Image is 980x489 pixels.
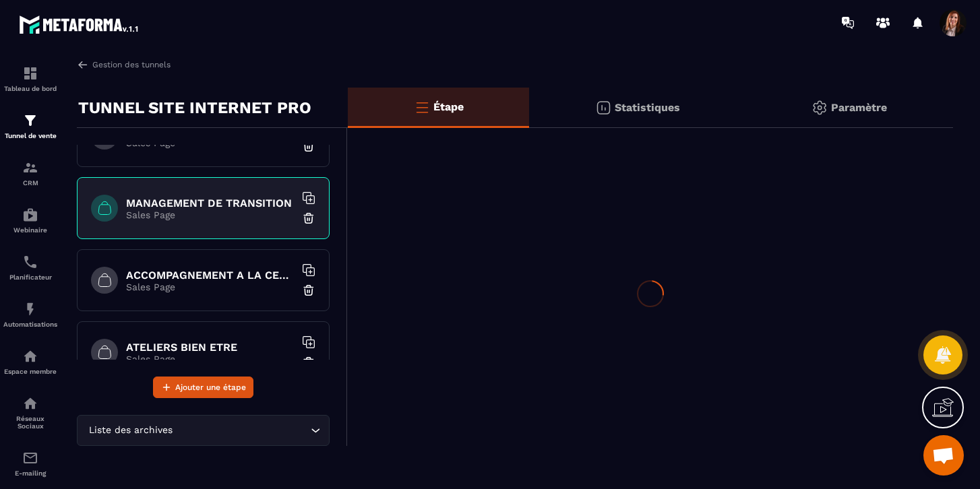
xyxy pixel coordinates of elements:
[615,101,680,114] p: Statistiques
[22,65,38,81] img: formation
[302,284,315,297] img: trash
[414,99,430,115] img: bars-o.4a397970.svg
[3,368,57,375] p: Espace membre
[302,139,315,153] img: trash
[302,211,315,225] img: trash
[22,207,38,223] img: automations
[3,244,57,291] a: schedulerschedulerPlanificateur
[3,85,57,92] p: Tableau de bord
[3,55,57,102] a: formationformationTableau de bord
[126,197,295,209] h6: MANAGEMENT DE TRANSITION
[22,450,38,466] img: email
[3,415,57,430] p: Réseaux Sociaux
[3,197,57,244] a: automationsautomationsWebinaire
[22,395,38,412] img: social-network
[22,112,38,129] img: formation
[175,423,307,438] input: Search for option
[126,269,295,282] h6: ACCOMPAGNEMENT A LA CERTIFICATION HAS
[77,59,171,71] a: Gestion des tunnels
[923,435,964,476] a: Ouvrir le chat
[3,321,57,328] p: Automatisations
[595,100,611,116] img: stats.20deebd0.svg
[3,291,57,338] a: automationsautomationsAutomatisations
[126,282,295,292] p: Sales Page
[3,132,57,139] p: Tunnel de vente
[3,469,57,477] p: E-mailing
[126,341,295,354] h6: ATELIERS BIEN ETRE
[153,377,253,398] button: Ajouter une étape
[433,100,464,113] p: Étape
[77,415,330,446] div: Search for option
[22,301,38,317] img: automations
[3,102,57,150] a: formationformationTunnel de vente
[19,12,140,36] img: logo
[126,354,295,364] p: Sales Page
[175,381,246,394] span: Ajouter une étape
[3,273,57,281] p: Planificateur
[3,385,57,440] a: social-networksocial-networkRéseaux Sociaux
[126,209,295,220] p: Sales Page
[22,254,38,270] img: scheduler
[22,348,38,364] img: automations
[3,179,57,187] p: CRM
[126,137,295,148] p: Sales Page
[3,150,57,197] a: formationformationCRM
[3,338,57,385] a: automationsautomationsEspace membre
[78,94,311,121] p: TUNNEL SITE INTERNET PRO
[3,226,57,234] p: Webinaire
[22,160,38,176] img: formation
[77,59,89,71] img: arrow
[811,100,828,116] img: setting-gr.5f69749f.svg
[302,356,315,369] img: trash
[3,440,57,487] a: emailemailE-mailing
[831,101,887,114] p: Paramètre
[86,423,175,438] span: Liste des archives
